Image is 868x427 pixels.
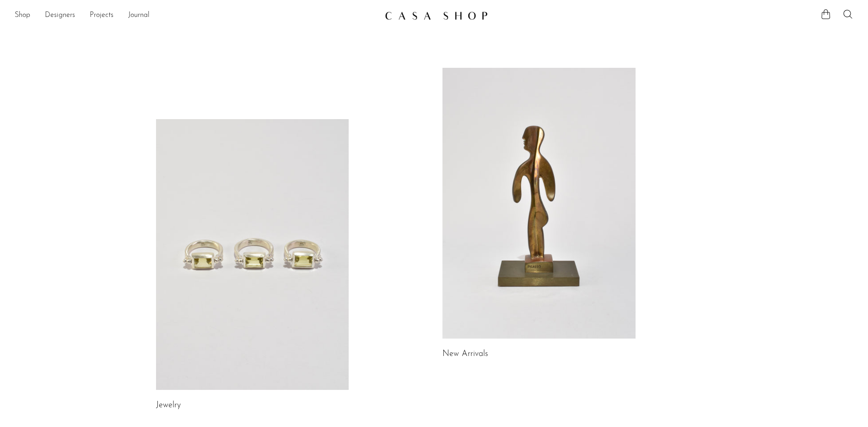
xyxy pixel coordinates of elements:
[15,8,377,23] nav: Desktop navigation
[442,350,488,358] a: New Arrivals
[156,401,181,410] a: Jewelry
[90,10,113,22] a: Projects
[15,10,30,22] a: Shop
[45,10,75,22] a: Designers
[15,8,377,23] ul: NEW HEADER MENU
[128,10,150,22] a: Journal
